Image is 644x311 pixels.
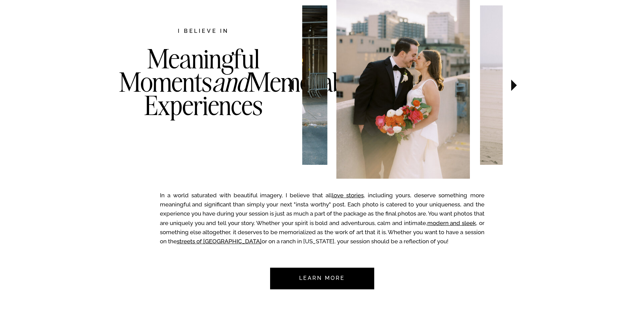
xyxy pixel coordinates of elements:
[177,238,262,245] a: streets of [GEOGRAPHIC_DATA]
[290,268,354,289] a: Learn more
[119,47,288,145] h3: Meaningful Moments Memorable Experiences
[160,191,484,249] p: In a world saturated with beautiful imagery, I believe that all , including yours, deserve someth...
[221,5,327,164] img: Bride in New York City with her dress train trailing behind her
[332,192,364,199] a: love stories
[480,5,594,164] img: Bride and Groom just married
[142,27,265,36] h2: I believe in
[427,220,476,226] a: modern and sleek
[212,65,248,98] i: and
